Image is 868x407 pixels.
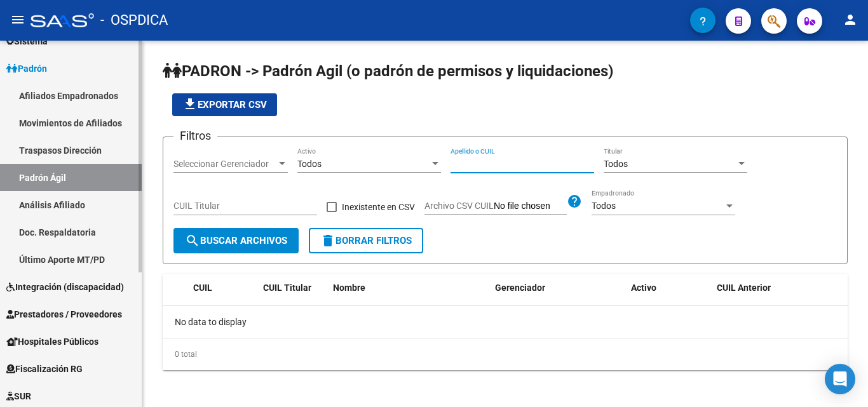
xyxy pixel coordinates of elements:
div: No data to display [163,306,848,338]
mat-icon: delete [320,233,336,248]
datatable-header-cell: Nombre [328,274,490,302]
mat-icon: help [567,194,582,209]
datatable-header-cell: CUIL Titular [258,274,328,302]
span: Todos [604,159,628,169]
span: CUIL [193,283,212,293]
span: SUR [6,389,31,403]
span: Inexistente en CSV [342,199,415,215]
span: Nombre [333,283,365,293]
mat-icon: search [185,233,200,248]
mat-icon: menu [10,12,25,27]
button: Exportar CSV [172,93,277,116]
datatable-header-cell: CUIL [188,274,258,302]
h3: Filtros [173,127,217,145]
span: Todos [592,201,616,211]
span: Fiscalización RG [6,362,83,376]
span: Gerenciador [495,283,545,293]
span: Todos [297,159,322,169]
div: Open Intercom Messenger [825,364,855,394]
button: Borrar Filtros [309,228,423,253]
span: Prestadores / Proveedores [6,307,122,321]
span: Hospitales Públicos [6,335,98,349]
button: Buscar Archivos [173,228,299,253]
mat-icon: person [843,12,858,27]
span: Borrar Filtros [320,235,412,246]
input: Archivo CSV CUIL [494,201,567,212]
span: Padrón [6,62,47,76]
span: Buscar Archivos [185,235,287,246]
span: PADRON -> Padrón Agil (o padrón de permisos y liquidaciones) [163,62,613,80]
datatable-header-cell: Gerenciador [490,274,627,302]
datatable-header-cell: CUIL Anterior [712,274,848,302]
span: Exportar CSV [182,99,267,110]
datatable-header-cell: Activo [626,274,712,302]
span: CUIL Titular [263,283,311,293]
span: Integración (discapacidad) [6,280,124,294]
span: Activo [631,283,656,293]
mat-icon: file_download [182,97,198,112]
span: CUIL Anterior [717,283,771,293]
span: - OSPDICA [100,6,168,34]
div: 0 total [163,338,848,370]
span: Sistema [6,34,48,48]
span: Archivo CSV CUIL [424,201,494,211]
span: Seleccionar Gerenciador [173,159,276,170]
